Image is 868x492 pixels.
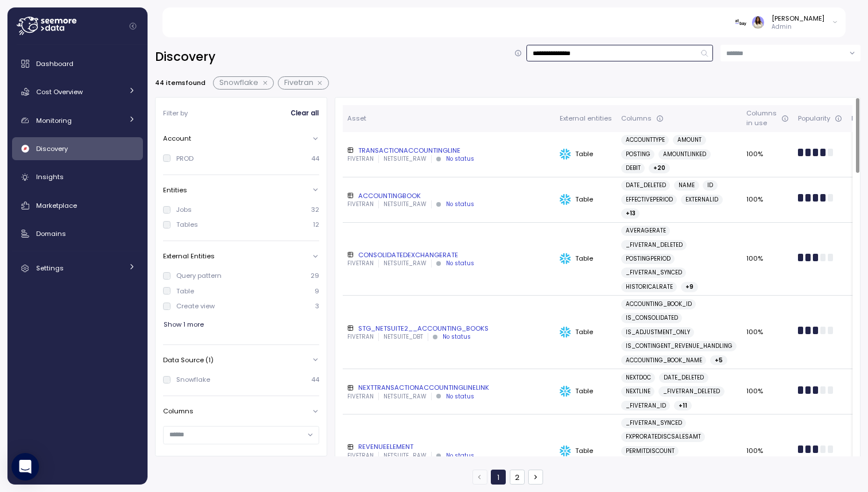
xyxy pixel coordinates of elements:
[12,257,143,280] a: Settings
[742,414,793,488] td: 100%
[36,229,66,238] span: Domains
[798,114,842,124] div: Popularity
[12,137,143,160] a: Discovery
[347,324,551,341] a: STG_NETSUITE2__ACCOUNTING_BOOKSFIVETRANNETSUITE_DBTNo status
[163,134,191,143] p: Account
[383,259,427,268] p: NETSUITE_RAW
[36,87,83,96] span: Cost Overview
[176,154,193,163] div: PROD
[621,401,671,411] a: _FIVETRAN_ID
[12,222,143,245] a: Domains
[621,446,679,456] a: PERMITDISCOUNT
[347,250,551,259] div: CONSOLIDATEDEXCHANGERATE
[163,185,187,195] p: Entities
[626,373,651,383] span: NEXTDOC
[626,282,673,292] span: HISTORICALRATE
[311,154,319,163] p: 44
[742,177,793,223] td: 100%
[383,333,423,341] p: NETSUITE_DBT
[12,80,143,103] a: Cost Overview
[383,393,427,401] p: NETSUITE_RAW
[735,16,747,28] img: 676124322ce2d31a078e3b71.PNG
[621,299,696,309] a: ACCOUNTING_BOOK_ID
[560,386,612,397] div: Table
[155,78,206,87] p: 44 items found
[715,355,723,366] span: + 5
[347,146,551,163] a: TRANSACTIONACCOUNTINGLINEFIVETRANNETSUITE_RAWNo status
[560,253,612,265] div: Table
[621,341,737,351] a: IS_CONTINGENT_REVENUE_HANDLING
[626,163,641,173] span: DEBIT
[560,149,612,160] div: Table
[742,369,793,414] td: 100%
[163,109,188,118] p: Filter by
[176,220,198,229] div: Tables
[659,373,708,383] a: DATE_DELETED
[446,393,474,401] div: No status
[347,324,551,333] div: STG_NETSUITE2__ACCOUNTING_BOOKS
[347,250,551,268] a: CONSOLIDATEDEXCHANGERATEFIVETRANNETSUITE_RAWNo status
[626,341,733,351] span: IS_CONTINGENT_REVENUE_HANDLING
[685,282,693,292] span: + 9
[679,401,687,411] span: + 11
[12,52,143,75] a: Dashboard
[658,149,711,160] a: AMOUNTLINKED
[347,383,551,400] a: NEXTTRANSACTIONACCOUNTINGLINELINKFIVETRANNETSUITE_RAWNo status
[347,442,551,451] div: REVENUEELEMENT
[626,149,650,160] span: POSTING
[621,418,687,428] a: _FIVETRAN_SYNCED
[12,166,143,189] a: Insights
[746,109,789,129] div: Columns in use
[446,155,474,163] div: No status
[36,116,72,125] span: Monitoring
[560,114,612,124] div: External entities
[626,268,682,278] span: _FIVETRAN_SYNCED
[626,327,690,338] span: IS_ADJUSTMENT_ONLY
[679,180,695,191] span: NAME
[383,452,427,460] p: NETSUITE_RAW
[663,386,720,397] span: _FIVETRAN_DELETED
[621,180,671,191] a: DATE_DELETED
[626,208,635,219] span: + 13
[163,406,193,416] p: Columns
[347,146,551,155] div: TRANSACTIONACCOUNTINGLINE
[621,226,671,236] a: AVERAGERATE
[36,201,77,210] span: Marketplace
[626,446,675,456] span: PERMITDISCOUNT
[443,333,471,341] div: No status
[347,259,374,268] p: FIVETRAN
[626,254,671,264] span: POSTINGPERIOD
[176,286,194,296] div: Table
[12,109,143,132] a: Monitoring
[311,271,319,280] p: 29
[626,386,650,397] span: NEXTLINE
[560,194,612,206] div: Table
[626,355,702,366] span: ACCOUNTING_BOOK_NAME
[626,432,701,442] span: FXPRORATEDISCSALESAMT
[446,452,474,460] div: No status
[626,240,683,250] span: _FIVETRAN_DELETED
[626,418,682,428] span: _FIVETRAN_SYNCED
[626,226,666,236] span: AVERAGERATE
[176,301,215,311] div: Create view
[311,205,319,214] p: 32
[626,135,665,145] span: ACCOUNTTYPE
[347,114,551,124] div: Asset
[621,114,737,124] div: Columns
[621,386,655,397] a: NEXTLINE
[347,155,374,163] p: FIVETRAN
[36,172,64,181] span: Insights
[626,180,666,191] span: DATE_DELETED
[164,317,204,332] span: Show 1 more
[626,299,692,309] span: ACCOUNTING_BOOK_ID
[772,23,824,31] p: Admin
[36,59,73,68] span: Dashboard
[621,268,687,278] a: _FIVETRAN_SYNCED
[383,155,427,163] p: NETSUITE_RAW
[284,77,313,89] span: Fivetran
[347,383,551,392] div: NEXTTRANSACTIONACCOUNTINGLINELINK
[621,355,707,366] a: ACCOUNTING_BOOK_NAME
[163,316,204,333] button: Show 1 more
[621,327,695,338] a: IS_ADJUSTMENT_ONLY
[663,149,706,160] span: AMOUNTLINKED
